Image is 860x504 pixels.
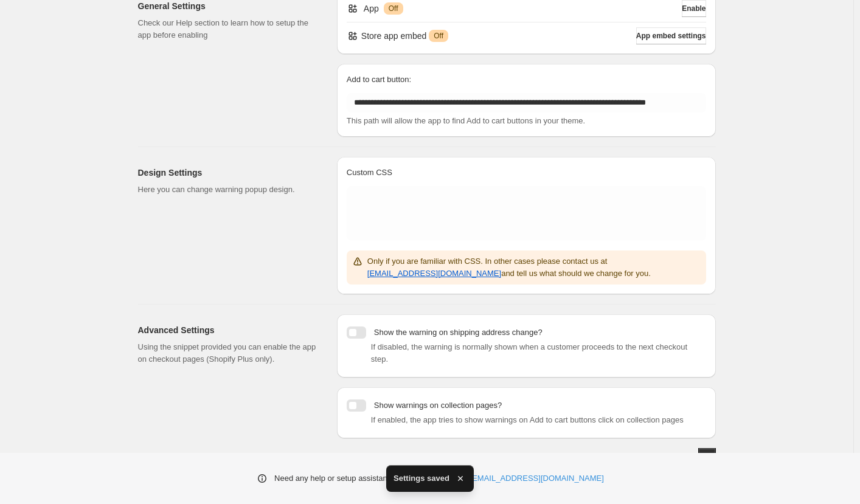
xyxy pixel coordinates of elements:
p: Only if you are familiar with CSS. In other cases please contact us at and tell us what should we... [367,255,701,280]
span: Add to cart button: [347,75,411,84]
span: Off [434,31,443,41]
p: Check our Help section to learn how to setup the app before enabling [138,17,317,41]
p: Show warnings on collection pages? [374,399,502,412]
span: Settings saved [394,472,449,485]
span: Off [389,4,398,13]
a: [EMAIL_ADDRESS][DOMAIN_NAME] [470,472,604,485]
span: Custom CSS [347,168,392,177]
p: Show the warning on shipping address change? [374,326,543,339]
p: Using the snippet provided you can enable the app on checkout pages (Shopify Plus only). [138,341,317,365]
p: App [364,2,379,15]
span: Enable [682,4,706,13]
p: Here you can change warning popup design. [138,184,317,196]
button: App embed settings [636,27,706,44]
p: Store app embed [361,30,426,42]
span: This path will allow the app to find Add to cart buttons in your theme. [347,116,585,125]
span: App embed settings [636,31,706,41]
span: If disabled, the warning is normally shown when a customer proceeds to the next checkout step. [371,342,687,364]
a: [EMAIL_ADDRESS][DOMAIN_NAME] [367,269,501,278]
span: If enabled, the app tries to show warnings on Add to cart buttons click on collection pages [371,415,684,424]
button: Save [698,448,715,465]
h2: Design Settings [138,167,317,179]
span: Save [698,452,715,461]
h2: Advanced Settings [138,324,317,336]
